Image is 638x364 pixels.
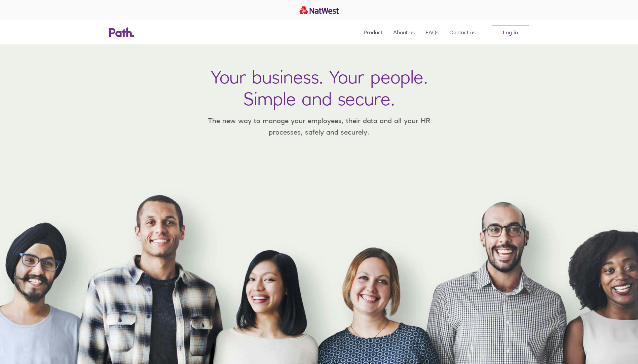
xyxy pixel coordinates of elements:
p: The new way to manage your employees, their data and all your HR processes, safely and securely. [198,115,440,138]
a: Contact us [449,20,476,44]
h1: Your business. Your people. Simple and secure. [211,66,428,110]
a: Log in [492,26,529,39]
a: About us [393,20,415,44]
a: Product [364,20,382,44]
a: FAQs [425,20,439,44]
